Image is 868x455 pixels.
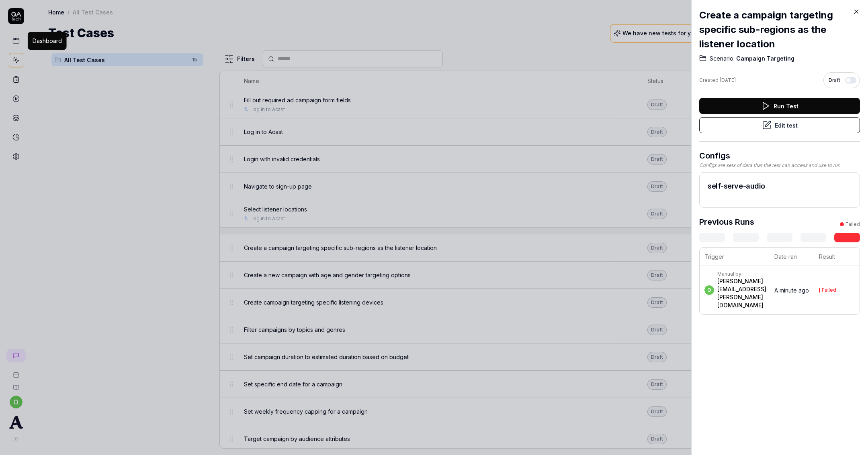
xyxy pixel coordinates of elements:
span: Scenario: [710,55,735,63]
th: Date ran [770,248,814,266]
th: Trigger [700,248,770,266]
button: Run Test [699,98,860,114]
span: Campaign Targeting [735,55,794,63]
time: [DATE] [720,77,736,83]
h3: Previous Runs [699,216,754,228]
span: Draft [829,77,840,84]
div: Failed [845,221,860,228]
div: Created [699,77,736,84]
div: Manual by [717,271,766,277]
h2: Create a campaign targeting specific sub-regions as the listener location [699,8,860,51]
th: Result [814,248,860,266]
h2: self-serve-audio [708,181,852,191]
div: Configs are sets of data that the test can access and use to run [699,162,860,169]
h3: Configs [699,150,860,162]
time: A minute ago [774,287,809,294]
button: Edit test [699,117,860,133]
div: Failed [822,288,836,292]
div: [PERSON_NAME][EMAIL_ADDRESS][PERSON_NAME][DOMAIN_NAME] [717,277,766,309]
span: o [704,285,714,295]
